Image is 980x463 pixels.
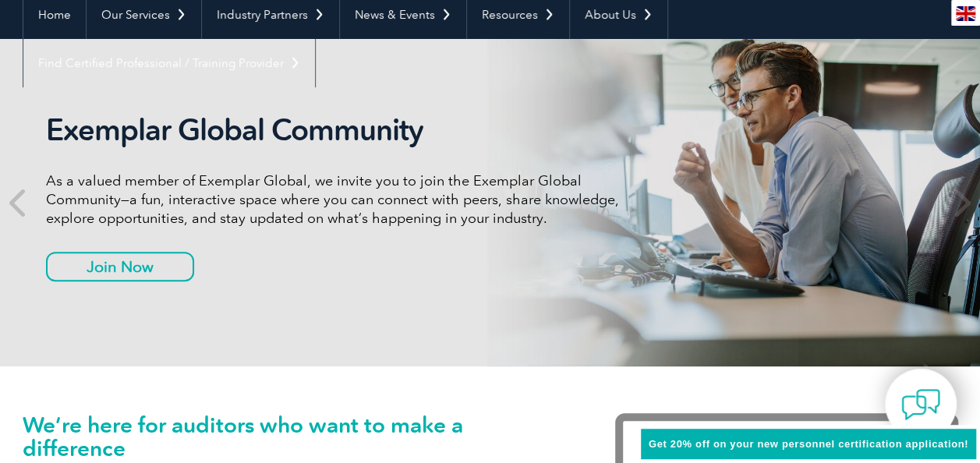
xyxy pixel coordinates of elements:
p: As a valued member of Exemplar Global, we invite you to join the Exemplar Global Community—a fun,... [46,171,631,228]
h1: We’re here for auditors who want to make a difference [23,413,568,460]
img: en [956,6,975,21]
a: Join Now [46,252,194,281]
h2: Exemplar Global Community [46,112,631,148]
a: Find Certified Professional / Training Provider [23,39,315,87]
span: Get 20% off on your new personnel certification application! [649,438,968,450]
img: contact-chat.png [901,385,940,424]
